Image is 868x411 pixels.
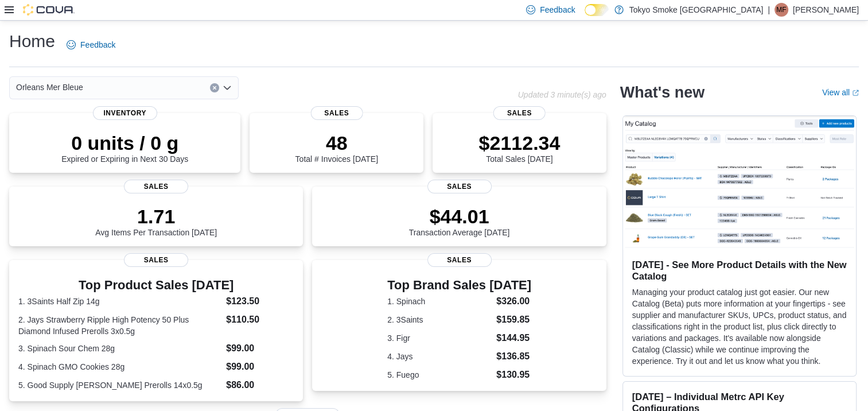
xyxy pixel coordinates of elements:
[518,90,606,99] p: Updated 3 minute(s) ago
[774,3,788,17] div: Matthew Frolander
[427,253,492,267] span: Sales
[9,30,55,53] h1: Home
[95,205,217,228] p: 1.71
[620,83,704,102] h2: What's new
[62,33,120,56] a: Feedback
[822,88,859,97] a: View allExternal link
[387,296,492,307] dt: 1. Spinach
[387,278,531,292] h3: Top Brand Sales [DATE]
[226,378,294,392] dd: $86.00
[210,83,219,92] button: Clear input
[478,131,560,154] p: $2112.34
[295,131,378,154] p: 48
[496,368,531,382] dd: $130.95
[387,351,492,362] dt: 4. Jays
[496,313,531,327] dd: $159.85
[61,131,188,164] div: Expired or Expiring in Next 30 Days
[124,253,188,267] span: Sales
[496,294,531,308] dd: $326.00
[493,106,546,120] span: Sales
[776,3,786,17] span: MF
[387,314,492,325] dt: 2. 3Saints
[478,131,560,164] div: Total Sales [DATE]
[18,379,221,391] dt: 5. Good Supply [PERSON_NAME] Prerolls 14x0.5g
[295,131,378,164] div: Total # Invoices [DATE]
[226,313,294,327] dd: $110.50
[16,80,83,94] span: Orleans Mer Bleue
[540,4,575,15] span: Feedback
[793,3,859,17] p: [PERSON_NAME]
[95,205,217,237] div: Avg Items Per Transaction [DATE]
[61,131,188,154] p: 0 units / 0 g
[409,205,510,237] div: Transaction Average [DATE]
[585,4,609,16] input: Dark Mode
[226,342,294,355] dd: $99.00
[632,286,847,367] p: Managing your product catalog just got easier. Our new Catalog (Beta) puts more information at yo...
[387,332,492,344] dt: 3. Figr
[409,205,510,228] p: $44.01
[223,83,232,92] button: Open list of options
[496,331,531,345] dd: $144.95
[226,294,294,308] dd: $123.50
[629,3,764,17] p: Tokyo Smoke [GEOGRAPHIC_DATA]
[18,278,294,292] h3: Top Product Sales [DATE]
[23,4,75,15] img: Cova
[93,106,157,120] span: Inventory
[80,39,115,51] span: Feedback
[226,360,294,374] dd: $99.00
[310,106,363,120] span: Sales
[852,90,859,96] svg: External link
[387,369,492,381] dt: 5. Fuego
[768,3,770,17] p: |
[18,314,221,337] dt: 2. Jays Strawberry Ripple High Potency 50 Plus Diamond Infused Prerolls 3x0.5g
[427,180,492,193] span: Sales
[18,361,221,373] dt: 4. Spinach GMO Cookies 28g
[496,350,531,363] dd: $136.85
[632,259,847,282] h3: [DATE] - See More Product Details with the New Catalog
[585,16,585,17] span: Dark Mode
[18,296,221,307] dt: 1. 3Saints Half Zip 14g
[18,343,221,354] dt: 3. Spinach Sour Chem 28g
[124,180,188,193] span: Sales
